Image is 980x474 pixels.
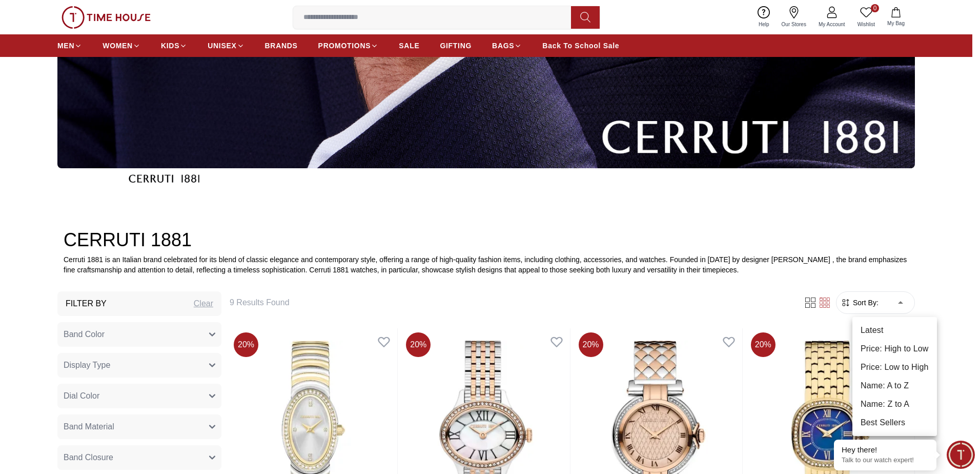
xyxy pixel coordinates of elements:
[842,456,929,465] p: Talk to our watch expert!
[852,340,937,358] li: Price: High to Low
[852,377,937,395] li: Name: A to Z
[852,321,937,340] li: Latest
[852,395,937,413] li: Name: Z to A
[842,445,929,455] div: Hey there!
[852,358,937,377] li: Price: Low to High
[947,441,975,469] div: Chat Widget
[852,413,937,432] li: Best Sellers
